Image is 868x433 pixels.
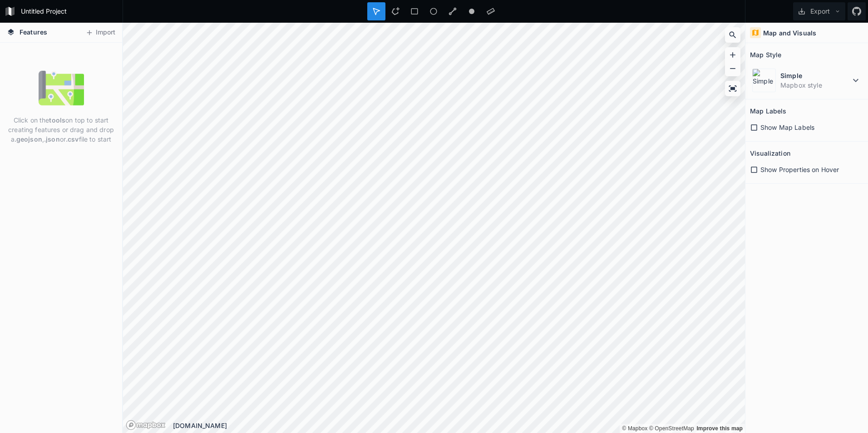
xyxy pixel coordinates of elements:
[760,165,839,174] span: Show Properties on Hover
[696,425,743,432] a: Map feedback
[173,421,745,430] div: [DOMAIN_NAME]
[15,135,42,143] strong: .geojson
[750,146,790,160] h2: Visualization
[752,69,776,92] img: Simple
[126,420,166,430] a: Mapbox logo
[20,27,47,37] span: Features
[81,25,120,40] button: Import
[793,2,845,20] button: Export
[750,104,786,118] h2: Map Labels
[66,135,79,143] strong: .csv
[622,425,647,432] a: Mapbox
[780,80,850,90] dd: Mapbox style
[750,48,781,62] h2: Map Style
[760,123,814,132] span: Show Map Labels
[649,425,694,432] a: OpenStreetMap
[7,115,115,144] p: Click on the on top to start creating features or drag and drop a , or file to start
[780,71,850,80] dt: Simple
[44,135,60,143] strong: .json
[39,65,84,111] img: empty
[49,116,65,124] strong: tools
[763,28,816,38] h4: Map and Visuals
